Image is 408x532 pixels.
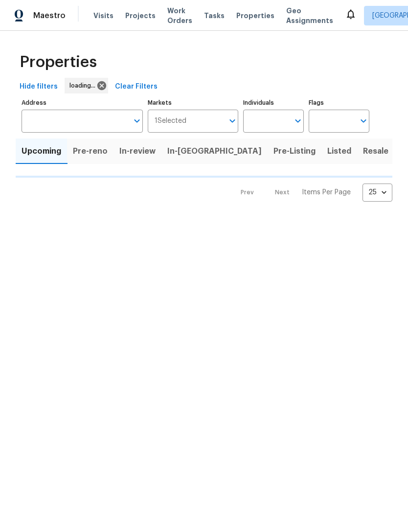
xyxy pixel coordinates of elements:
[167,6,192,25] span: Work Orders
[130,114,144,128] button: Open
[155,117,186,125] span: 1 Selected
[286,6,333,25] span: Geo Assignments
[363,144,388,158] span: Resale
[20,57,97,67] span: Properties
[69,81,99,91] span: loading...
[204,12,225,19] span: Tasks
[16,78,62,96] button: Hide filters
[125,11,156,21] span: Projects
[302,187,351,197] p: Items Per Page
[357,114,370,128] button: Open
[363,180,392,205] div: 25
[291,114,305,128] button: Open
[73,144,108,158] span: Pre-reno
[33,11,66,21] span: Maestro
[22,100,143,106] label: Address
[115,81,158,93] span: Clear Filters
[243,100,304,106] label: Individuals
[111,78,161,96] button: Clear Filters
[22,144,61,158] span: Upcoming
[93,11,113,21] span: Visits
[327,144,351,158] span: Listed
[226,114,239,128] button: Open
[119,144,156,158] span: In-review
[231,184,392,202] nav: Pagination Navigation
[65,78,108,93] div: loading...
[309,100,369,106] label: Flags
[167,144,262,158] span: In-[GEOGRAPHIC_DATA]
[236,11,274,21] span: Properties
[148,100,239,106] label: Markets
[273,144,316,158] span: Pre-Listing
[20,81,58,93] span: Hide filters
